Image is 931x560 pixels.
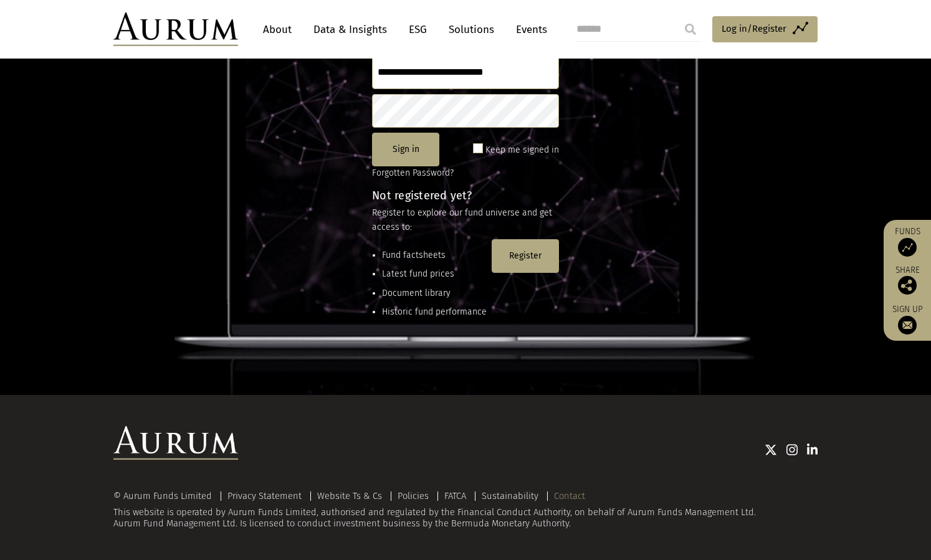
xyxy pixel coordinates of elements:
[786,444,798,456] img: Instagram icon
[712,16,818,42] a: Log in/Register
[890,304,925,335] a: Sign up
[898,276,917,295] img: Share this post
[442,18,500,41] a: Solutions
[807,444,818,456] img: Linkedin icon
[382,249,487,262] li: Fund factsheets
[444,490,466,501] a: FATCA
[113,491,818,529] div: This website is operated by Aurum Funds Limited, authorised and regulated by the Financial Conduc...
[510,18,547,41] a: Events
[317,490,382,501] a: Website Ts & Cs
[890,266,925,295] div: Share
[257,18,298,41] a: About
[403,18,433,41] a: ESG
[372,190,559,201] h4: Not registered yet?
[372,133,439,166] button: Sign in
[485,143,559,158] label: Keep me signed in
[382,287,487,300] li: Document library
[372,206,559,234] p: Register to explore our fund universe and get access to:
[113,426,238,460] img: Aurum Logo
[382,267,487,281] li: Latest fund prices
[307,18,393,41] a: Data & Insights
[227,490,302,501] a: Privacy Statement
[398,490,429,501] a: Policies
[765,444,777,456] img: Twitter icon
[554,490,585,501] a: Contact
[113,12,238,46] img: Aurum
[482,490,538,501] a: Sustainability
[113,491,218,501] div: © Aurum Funds Limited
[722,21,786,36] span: Log in/Register
[372,168,454,178] a: Forgotten Password?
[678,17,703,42] input: Submit
[898,316,917,335] img: Sign up to our newsletter
[890,226,925,257] a: Funds
[492,239,559,273] button: Register
[898,238,917,257] img: Access Funds
[382,305,487,319] li: Historic fund performance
